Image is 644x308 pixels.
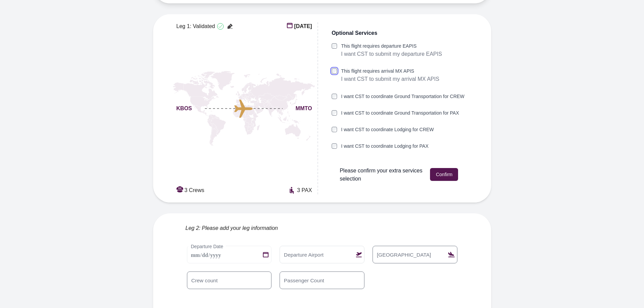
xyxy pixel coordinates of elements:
[341,50,442,58] p: I want CST to submit my departure EAPIS
[341,93,464,100] label: I want CST to coordinate Ground Transportation for CREW
[341,143,429,150] label: I want CST to coordinate Lodging for PAX
[430,168,458,181] button: Confirm
[295,104,312,113] span: MMTO
[341,110,459,117] label: I want CST to coordinate Ground Transportation for PAX
[332,29,377,37] span: Optional Services
[281,277,327,284] label: Passenger Count
[374,251,434,258] label: [GEOGRAPHIC_DATA]
[176,22,215,30] span: Leg 1: Validated
[340,167,425,183] span: Please confirm your extra services selection
[341,43,442,50] label: This flight requires departure EAPIS
[281,251,327,258] label: Departure Airport
[188,277,220,284] label: Crew count
[176,104,192,113] span: KBOS
[185,186,205,194] span: 3 Crews
[341,75,439,84] p: I want CST to submit my arrival MX APIS
[188,243,226,250] label: Departure Date
[341,126,434,133] label: I want CST to coordinate Lodging for CREW
[341,68,439,75] label: This flight requires arrival MX APIS
[202,224,278,232] span: Please add your leg information
[297,186,312,194] span: 3 PAX
[186,224,200,232] span: Leg 2:
[294,22,312,30] span: [DATE]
